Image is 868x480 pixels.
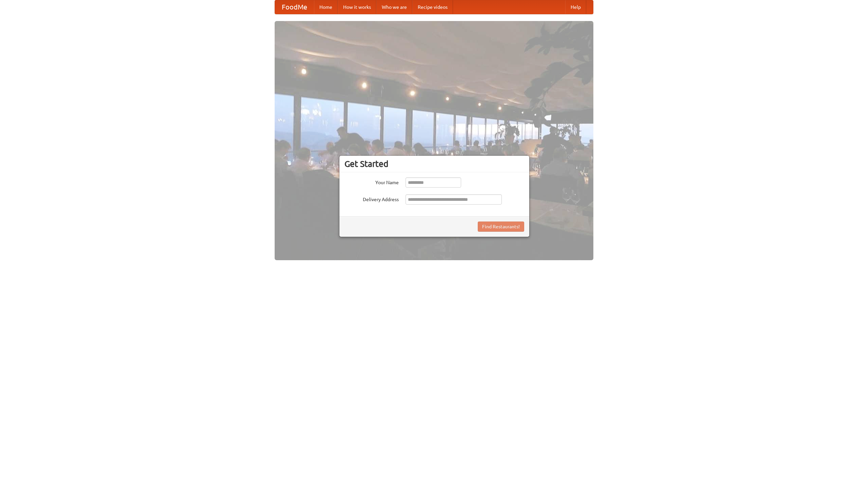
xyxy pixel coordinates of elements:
a: FoodMe [275,0,314,14]
a: How it works [338,0,376,14]
label: Delivery Address [344,194,399,203]
a: Who we are [376,0,412,14]
button: Find Restaurants! [478,222,524,232]
h3: Get Started [344,159,524,169]
a: Home [314,0,338,14]
label: Your Name [344,177,399,186]
a: Recipe videos [412,0,453,14]
a: Help [565,0,586,14]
